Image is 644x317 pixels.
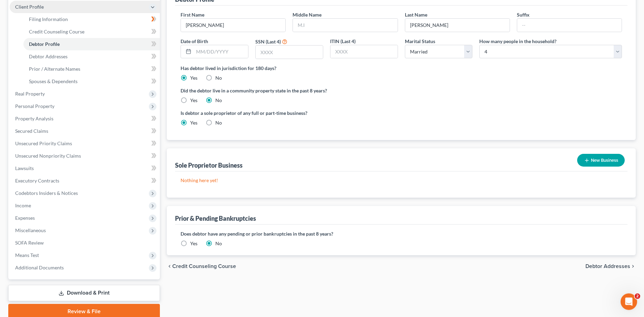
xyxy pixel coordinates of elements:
[181,87,622,94] label: Did the debtor live in a community property state in the past 8 years?
[23,26,160,38] a: Credit Counseling Course
[181,177,622,184] p: Nothing here yet!
[23,38,160,50] a: Debtor Profile
[215,119,222,126] label: No
[181,38,208,45] label: Date of Birth
[10,237,160,249] a: SOFA Review
[215,240,222,247] label: No
[517,11,530,18] label: Suffix
[293,11,321,18] label: Middle Name
[29,29,84,34] span: Credit Counseling Course
[585,264,636,269] button: Debtor Addresses chevron_right
[23,63,160,75] a: Prior / Alternate Names
[23,75,160,88] a: Spouses & Dependents
[190,75,197,81] label: Yes
[190,119,197,126] label: Yes
[15,202,31,208] span: Income
[10,175,160,187] a: Executory Contracts
[10,162,160,175] a: Lawsuits
[15,128,48,134] span: Secured Claims
[29,41,60,47] span: Debtor Profile
[15,178,59,184] span: Executory Contracts
[190,240,197,247] label: Yes
[29,16,68,22] span: Filing Information
[181,11,204,18] label: First Name
[167,264,172,269] i: chevron_left
[172,264,236,269] span: Credit Counseling Course
[15,240,44,246] span: SOFA Review
[517,19,622,32] input: --
[15,252,39,258] span: Means Test
[256,46,323,59] input: XXXX
[479,38,556,45] label: How many people in the household?
[15,153,81,159] span: Unsecured Nonpriority Claims
[621,294,637,310] iframe: Intercom live chat
[405,11,427,18] label: Last Name
[215,97,222,104] label: No
[15,165,34,171] span: Lawsuits
[8,285,160,301] a: Download & Print
[167,264,236,269] button: chevron_left Credit Counseling Course
[181,230,622,237] label: Does debtor have any pending or prior bankruptcies in the past 8 years?
[405,38,435,45] label: Marital Status
[194,45,248,58] input: MM/DD/YYYY
[635,294,640,299] span: 2
[330,45,398,58] input: XXXX
[15,91,45,97] span: Real Property
[15,265,64,270] span: Additional Documents
[630,264,636,269] i: chevron_right
[15,4,44,10] span: Client Profile
[29,53,68,59] span: Debtor Addresses
[175,214,256,222] div: Prior & Pending Bankruptcies
[15,227,46,233] span: Miscellaneous
[405,19,510,32] input: --
[181,19,285,32] input: --
[175,161,243,169] div: Sole Proprietor Business
[10,137,160,150] a: Unsecured Priority Claims
[10,150,160,162] a: Unsecured Nonpriority Claims
[29,78,78,84] span: Spouses & Dependents
[10,125,160,137] a: Secured Claims
[293,19,397,32] input: M.I
[15,190,78,196] span: Codebtors Insiders & Notices
[255,38,281,45] label: SSN (Last 4)
[15,215,35,221] span: Expenses
[215,75,222,81] label: No
[181,109,398,117] label: Is debtor a sole proprietor of any full or part-time business?
[23,50,160,63] a: Debtor Addresses
[190,97,197,104] label: Yes
[585,264,630,269] span: Debtor Addresses
[15,116,53,121] span: Property Analysis
[330,38,356,45] label: ITIN (Last 4)
[10,112,160,125] a: Property Analysis
[23,13,160,26] a: Filing Information
[29,66,80,72] span: Prior / Alternate Names
[15,140,72,146] span: Unsecured Priority Claims
[577,154,625,167] button: New Business
[181,65,622,72] label: Has debtor lived in jurisdiction for 180 days?
[15,103,54,109] span: Personal Property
